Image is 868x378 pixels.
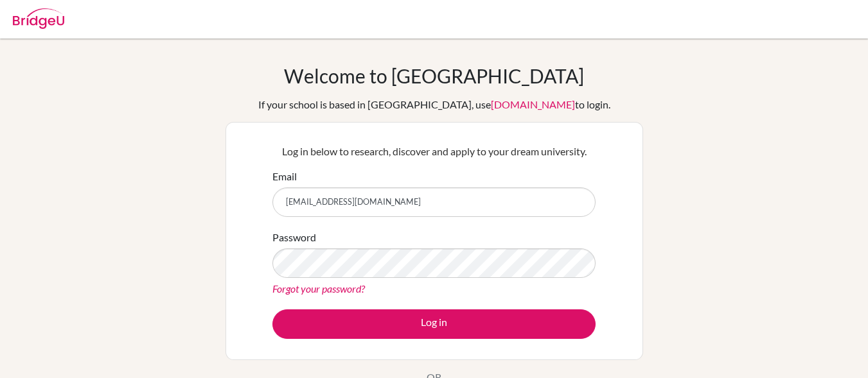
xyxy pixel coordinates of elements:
[258,97,610,112] div: If your school is based in [GEOGRAPHIC_DATA], use to login.
[284,64,584,87] h1: Welcome to [GEOGRAPHIC_DATA]
[13,8,64,29] img: Bridge-U
[272,169,297,184] label: Email
[272,144,596,159] p: Log in below to research, discover and apply to your dream university.
[272,309,596,339] button: Log in
[491,98,575,110] a: [DOMAIN_NAME]
[272,230,316,245] label: Password
[272,282,365,295] a: Forgot your password?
